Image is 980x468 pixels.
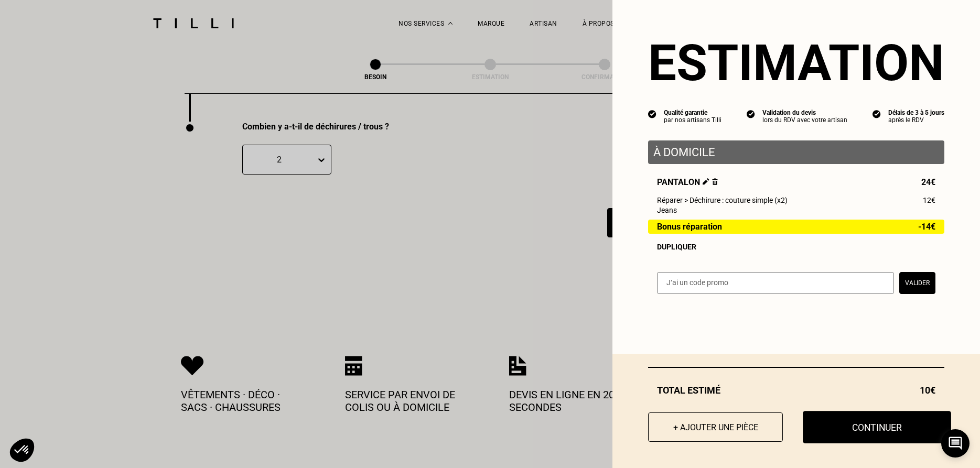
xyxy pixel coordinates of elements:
div: par nos artisans Tilli [664,116,721,124]
div: Total estimé [648,385,944,396]
span: 24€ [921,177,935,187]
div: Délais de 3 à 5 jours [888,109,944,116]
button: + Ajouter une pièce [648,412,783,442]
div: lors du RDV avec votre artisan [762,116,847,124]
span: Jeans [657,206,677,214]
img: Supprimer [712,178,718,185]
span: 10€ [920,385,935,396]
div: Dupliquer [657,243,935,251]
div: Qualité garantie [664,109,721,116]
div: Validation du devis [762,109,847,116]
button: Continuer [803,411,951,443]
img: icon list info [873,109,881,118]
span: Bonus réparation [657,222,722,231]
section: Estimation [648,34,944,92]
input: J‘ai un code promo [657,272,894,294]
button: Valider [899,272,935,294]
span: 12€ [923,196,935,204]
p: À domicile [653,146,939,159]
img: Éditer [703,178,709,185]
span: -14€ [918,222,935,231]
img: icon list info [648,109,656,118]
img: icon list info [747,109,755,118]
span: Pantalon [657,177,718,187]
span: Réparer > Déchirure : couture simple (x2) [657,196,788,204]
div: après le RDV [888,116,944,124]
